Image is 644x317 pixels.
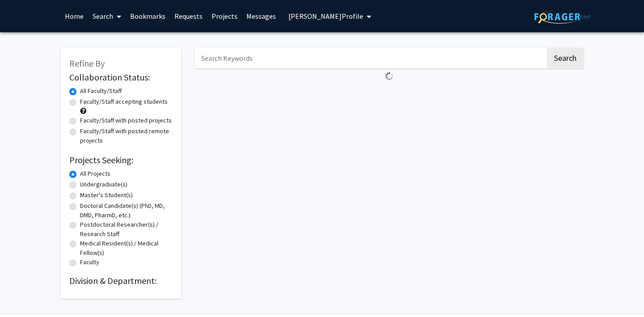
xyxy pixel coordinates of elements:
img: Loading [381,68,397,84]
a: Messages [242,0,280,32]
a: Bookmarks [126,0,170,32]
label: Doctoral Candidate(s) (PhD, MD, DMD, PharmD, etc.) [80,201,172,220]
label: Undergraduate(s) [80,180,127,189]
img: ForagerOne Logo [534,10,590,24]
h2: Collaboration Status: [69,72,172,83]
label: All Projects [80,169,110,178]
label: Postdoctoral Researcher(s) / Research Staff [80,220,172,239]
label: Faculty/Staff with posted projects [80,116,172,125]
a: Projects [207,0,242,32]
span: Refine By [69,58,105,69]
a: Home [60,0,88,32]
a: Requests [170,0,207,32]
span: [PERSON_NAME] Profile [288,12,363,21]
h2: Projects Seeking: [69,155,172,165]
a: Search [88,0,126,32]
nav: Page navigation [195,84,584,105]
label: Faculty/Staff with posted remote projects [80,127,172,145]
label: Master's Student(s) [80,190,133,200]
label: Faculty [80,258,99,267]
label: Faculty/Staff accepting students [80,97,168,106]
h2: Division & Department: [69,275,172,286]
input: Search Keywords [195,48,546,68]
label: Medical Resident(s) / Medical Fellow(s) [80,239,172,258]
button: Search [547,48,584,68]
label: All Faculty/Staff [80,86,122,96]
